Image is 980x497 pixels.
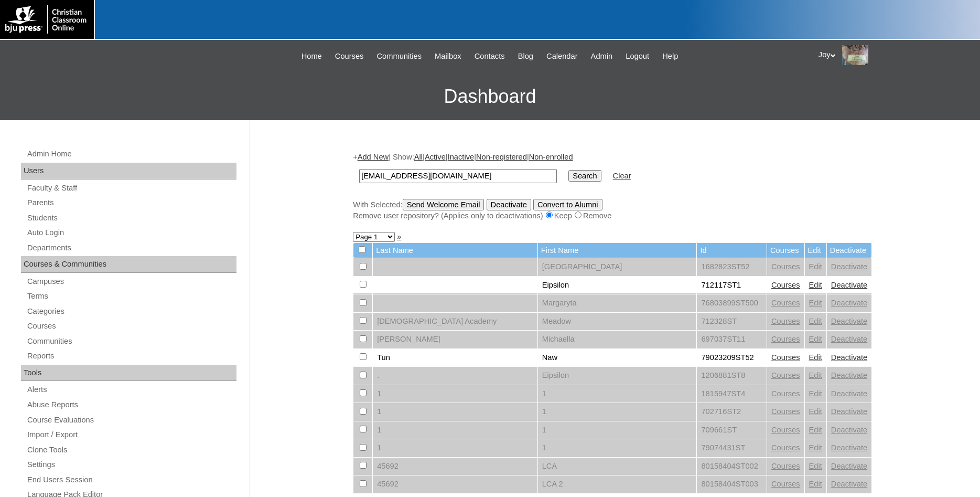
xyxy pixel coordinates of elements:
[538,458,697,475] td: LCA
[831,480,867,488] a: Deactivate
[771,353,800,362] a: Courses
[697,458,767,475] td: 80158404ST002
[626,50,649,62] span: Logout
[5,5,89,34] img: logo-white.png
[697,475,767,493] td: 80158404ST003
[771,407,800,416] a: Courses
[809,407,822,416] a: Edit
[448,153,475,161] a: Inactive
[831,262,867,271] a: Deactivate
[831,317,867,325] a: Deactivate
[831,353,867,362] a: Deactivate
[771,389,800,398] a: Courses
[697,277,767,294] td: 712117ST1
[771,299,800,307] a: Courses
[771,317,800,325] a: Courses
[771,371,800,379] a: Courses
[771,262,800,271] a: Courses
[26,275,236,288] a: Campuses
[809,281,822,289] a: Edit
[697,243,767,258] td: Id
[26,212,236,225] a: Students
[26,473,236,487] a: End Users Session
[697,421,767,439] td: 709661ST
[487,199,531,210] input: Deactivate
[533,199,602,210] input: Convert to Alumni
[373,439,537,457] td: 1
[538,349,697,367] td: Naw
[538,258,697,276] td: [GEOGRAPHIC_DATA]
[26,443,236,457] a: Clone Tools
[26,305,236,318] a: Categories
[697,331,767,348] td: 697037ST11
[518,50,533,62] span: Blog
[373,385,537,403] td: 1
[568,170,601,182] input: Search
[26,350,236,363] a: Reports
[529,153,573,161] a: Non-enrolled
[26,182,236,195] a: Faculty & Staff
[538,385,697,403] td: 1
[359,169,557,183] input: Search
[429,50,467,62] a: Mailbox
[538,243,697,258] td: First Name
[397,232,401,241] a: »
[538,403,697,421] td: 1
[373,349,537,367] td: Tun
[373,403,537,421] td: 1
[21,256,236,273] div: Courses & Communities
[831,407,867,416] a: Deactivate
[697,403,767,421] td: 702716ST2
[827,243,871,258] td: Deactivate
[842,45,868,65] img: Joy Dantz
[26,196,236,209] a: Parents
[809,389,822,398] a: Edit
[771,462,800,470] a: Courses
[697,385,767,403] td: 1815947ST4
[809,353,822,362] a: Edit
[831,281,867,289] a: Deactivate
[538,277,697,294] td: Eipsilon
[831,371,867,379] a: Deactivate
[809,426,822,434] a: Edit
[372,50,427,62] a: Communities
[335,50,364,62] span: Courses
[620,50,654,62] a: Logout
[662,50,678,62] span: Help
[403,199,484,210] input: Send Welcome Email
[697,258,767,276] td: 1682823ST52
[26,241,236,255] a: Departments
[771,281,800,289] a: Courses
[26,398,236,411] a: Abuse Reports
[697,313,767,331] td: 712328ST
[809,262,822,271] a: Edit
[767,243,804,258] td: Courses
[296,50,327,62] a: Home
[809,443,822,452] a: Edit
[831,299,867,307] a: Deactivate
[819,45,970,65] div: Joy
[809,317,822,325] a: Edit
[771,335,800,343] a: Courses
[469,50,510,62] a: Contacts
[538,313,697,331] td: Meadow
[586,50,618,62] a: Admin
[5,73,975,120] h3: Dashboard
[373,421,537,439] td: 1
[26,458,236,471] a: Settings
[831,389,867,398] a: Deactivate
[26,383,236,396] a: Alerts
[476,153,527,161] a: Non-registered
[771,426,800,434] a: Courses
[809,299,822,307] a: Edit
[301,50,322,62] span: Home
[330,50,369,62] a: Courses
[353,152,872,221] div: + | Show: | | | |
[21,365,236,382] div: Tools
[697,439,767,457] td: 79074431ST
[26,320,236,333] a: Courses
[26,428,236,441] a: Import / Export
[425,153,446,161] a: Active
[538,367,697,385] td: Eipsilon
[373,367,537,385] td: .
